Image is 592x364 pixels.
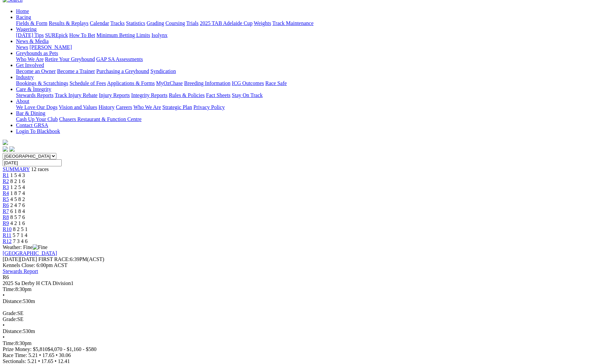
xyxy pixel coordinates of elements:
div: 8:30pm [3,286,589,292]
a: About [16,98,29,104]
span: 1 5 4 3 [10,172,25,178]
a: News & Media [16,38,49,44]
a: Breeding Information [184,80,230,86]
span: 5.21 [28,352,38,358]
span: FIRST RACE: [38,256,70,262]
a: 2025 TAB Adelaide Cup [200,20,252,26]
a: [PERSON_NAME] [29,44,72,50]
a: R12 [3,238,12,244]
a: Race Safe [265,80,286,86]
a: Stay On Track [232,92,262,98]
div: Industry [16,80,589,86]
a: Calendar [90,20,109,26]
a: Chasers Restaurant & Function Centre [59,116,141,122]
a: Statistics [126,20,145,26]
a: GAP SA Assessments [96,56,143,62]
a: Get Involved [16,62,44,68]
a: Cash Up Your Club [16,116,58,122]
img: logo-grsa-white.png [3,140,8,145]
a: History [98,104,114,110]
div: Bar & Dining [16,116,589,122]
div: News & Media [16,44,589,50]
img: twitter.svg [9,146,15,152]
a: R9 [3,220,9,226]
span: Distance: [3,328,23,334]
a: Who We Are [16,56,44,62]
span: 30.06 [59,352,71,358]
span: [DATE] [3,256,37,262]
span: Distance: [3,298,23,304]
span: 17.65 [41,358,53,364]
span: R6 [3,202,9,208]
a: Become an Owner [16,68,56,74]
span: Time: [3,340,15,346]
a: Bookings & Scratchings [16,80,68,86]
span: 1 8 7 4 [10,190,25,196]
a: Track Maintenance [272,20,314,26]
span: [DATE] [3,256,20,262]
a: Login To Blackbook [16,128,60,134]
a: Schedule of Fees [69,80,106,86]
a: [GEOGRAPHIC_DATA] [3,250,57,256]
a: Coursing [165,20,185,26]
span: Sectionals: [3,358,26,364]
a: Results & Replays [49,20,88,26]
a: Stewards Reports [16,92,53,98]
a: Track Injury Rebate [55,92,97,98]
a: R11 [3,232,11,238]
a: Integrity Reports [131,92,167,98]
a: Weights [254,20,271,26]
span: 4 5 8 2 [10,196,25,202]
a: Who We Are [133,104,161,110]
a: R8 [3,214,9,220]
a: ICG Outcomes [232,80,264,86]
a: Racing [16,14,31,20]
span: 6:39PM(ACST) [38,256,104,262]
a: R7 [3,208,9,214]
a: Industry [16,74,34,80]
span: 5 7 1 4 [13,232,27,238]
a: R5 [3,196,9,202]
a: Minimum Betting Limits [96,32,150,38]
a: Isolynx [151,32,167,38]
span: Grade: [3,316,17,322]
a: SUMMARY [3,166,30,172]
a: Careers [116,104,132,110]
div: SE [3,316,589,322]
span: • [3,322,5,328]
a: News [16,44,28,50]
div: 2025 Sa Derby H CTA Division1 [3,280,589,286]
a: Privacy Policy [193,104,225,110]
a: Wagering [16,26,37,32]
a: Stewards Report [3,268,38,274]
span: 5.21 [27,358,37,364]
span: • [3,292,5,298]
a: R1 [3,172,9,178]
img: facebook.svg [3,146,8,152]
input: Select date [3,159,62,166]
a: Retire Your Greyhound [45,56,95,62]
a: Purchasing a Greyhound [96,68,149,74]
a: R10 [3,226,12,232]
a: Vision and Values [59,104,97,110]
a: R4 [3,190,9,196]
span: Time: [3,286,15,292]
a: Become a Trainer [57,68,95,74]
a: SUREpick [45,32,68,38]
span: Grade: [3,310,17,316]
div: Racing [16,20,589,26]
a: Home [16,8,29,14]
a: Fact Sheets [206,92,230,98]
div: 8:30pm [3,340,589,346]
a: Trials [186,20,198,26]
div: Care & Integrity [16,92,589,98]
span: Weather: Fine [3,244,47,250]
span: 12.41 [58,358,70,364]
a: Bar & Dining [16,110,45,116]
